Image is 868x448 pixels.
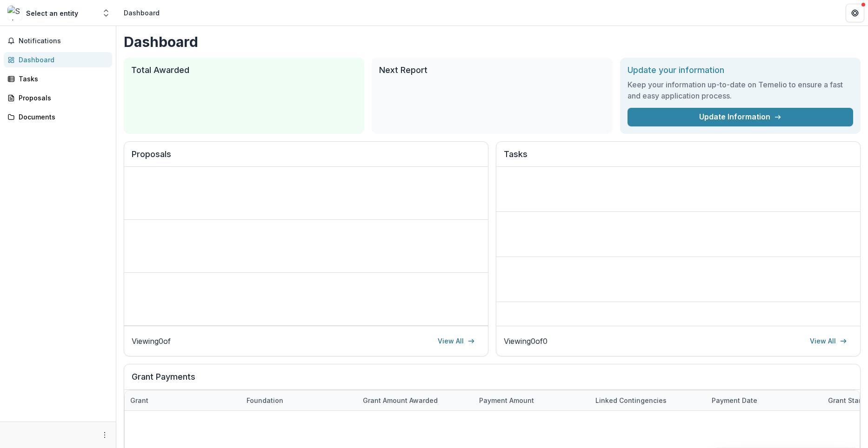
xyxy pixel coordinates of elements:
h2: Tasks [504,149,853,167]
div: Dashboard [19,55,105,65]
img: Select an entity [7,6,22,20]
div: Select an entity [26,8,78,18]
a: View All [804,334,853,349]
div: Documents [19,112,105,122]
button: More [99,429,110,441]
button: Open AI Assistant [827,407,849,429]
h2: Total Awarded [131,65,357,75]
div: Proposals [19,93,105,103]
span: Notifications [19,37,108,45]
h2: Grant Payments [132,372,853,389]
h3: Keep your information up-to-date on Temelio to ensure a fast and easy application process. [628,79,853,101]
div: Tasks [19,74,105,84]
button: Get Help [846,4,864,22]
p: Viewing 0 of 0 [504,336,548,347]
a: View All [432,334,481,349]
nav: breadcrumb [120,6,163,20]
button: Open entity switcher [100,4,113,22]
h2: Next Report [379,65,605,75]
a: Dashboard [4,52,112,67]
h2: Proposals [132,149,481,167]
button: Notifications [4,33,112,48]
h1: Dashboard [124,33,861,50]
div: Dashboard [124,8,160,18]
a: Update Information [628,108,853,126]
p: Viewing 0 of [132,336,171,347]
h2: Update your information [628,65,853,75]
a: Tasks [4,71,112,86]
a: Proposals [4,90,112,105]
a: Documents [4,109,112,125]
